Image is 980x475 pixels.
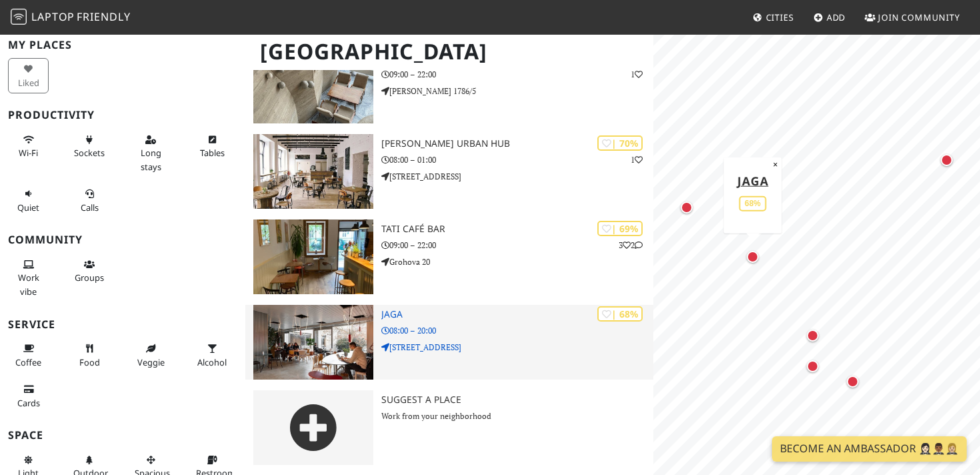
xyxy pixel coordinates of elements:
span: Quiet [17,201,39,213]
span: Coffee [15,356,41,368]
span: Food [79,356,100,368]
h3: Space [8,429,237,442]
p: 08:00 – 20:00 [381,324,653,337]
a: Join Community [859,5,965,29]
button: Veggie [131,338,171,373]
button: Work vibe [8,254,49,302]
p: [PERSON_NAME] 1786/5 [381,85,653,97]
div: Map marker [804,327,821,344]
a: SKØG Urban Hub | 70% 1 [PERSON_NAME] Urban Hub 08:00 – 01:00 [STREET_ADDRESS] [245,134,654,209]
span: Stable Wi-Fi [19,147,38,159]
a: JAGA | 68% JAGA 08:00 – 20:00 [STREET_ADDRESS] [245,305,654,380]
button: Alcohol [192,338,233,373]
h3: JAGA [381,309,653,320]
img: gray-place-d2bdb4477600e061c01bd816cc0f2ef0cfcb1ca9e3ad78868dd16fb2af073a21.png [253,390,373,465]
h1: [GEOGRAPHIC_DATA] [249,33,651,70]
img: JAGA [253,305,373,380]
span: Friendly [77,9,130,24]
div: Map marker [938,151,955,169]
button: Groups [69,254,110,289]
button: Tables [192,129,233,164]
button: Long stays [131,129,171,177]
a: Add [808,5,851,29]
a: LaptopFriendly LaptopFriendly [11,6,131,29]
p: Work from your neighborhood [381,410,653,422]
h3: TATI Café Bar [381,223,653,235]
span: Power sockets [74,147,105,159]
div: Map marker [804,358,821,375]
a: JAGA [737,172,769,188]
div: | 69% [597,221,643,236]
p: [STREET_ADDRESS] [381,170,653,183]
div: | 68% [597,306,643,322]
a: Suggest a Place Work from your neighborhood [245,390,654,465]
span: Laptop [31,9,75,24]
img: SKØG Urban Hub [253,134,373,209]
button: Calls [69,183,110,218]
p: 09:00 – 22:00 [381,239,653,252]
span: Work-friendly tables [200,147,225,159]
h3: [PERSON_NAME] Urban Hub [381,138,653,149]
p: 08:00 – 01:00 [381,153,653,166]
div: 68% [739,195,766,211]
span: Alcohol [197,356,227,368]
button: Sockets [69,129,110,164]
span: Veggie [137,356,165,368]
div: | 70% [597,135,643,151]
span: Group tables [75,272,104,284]
a: TATI Café Bar | 69% 32 TATI Café Bar 09:00 – 22:00 Grohova 20 [245,219,654,294]
div: Map marker [678,199,695,216]
button: Close popup [769,157,781,171]
div: Map marker [744,248,761,266]
span: Video/audio calls [81,201,99,213]
p: 1 [631,153,643,166]
h3: Community [8,233,237,246]
span: Credit cards [17,397,40,409]
h3: Suggest a Place [381,394,653,406]
button: Quiet [8,183,49,218]
p: Grohova 20 [381,256,653,268]
button: Food [69,338,110,373]
a: Cities [747,5,799,29]
h3: My Places [8,39,237,51]
span: Add [827,11,846,23]
h3: Productivity [8,109,237,121]
p: [STREET_ADDRESS] [381,341,653,354]
span: People working [18,272,39,297]
span: Long stays [141,147,161,172]
button: Cards [8,378,49,414]
img: LaptopFriendly [11,9,27,25]
p: 3 2 [619,239,643,252]
h3: Service [8,318,237,331]
button: Coffee [8,338,49,373]
span: Join Community [878,11,960,23]
img: TATI Café Bar [253,219,373,294]
span: Cities [766,11,794,23]
button: Wi-Fi [8,129,49,164]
